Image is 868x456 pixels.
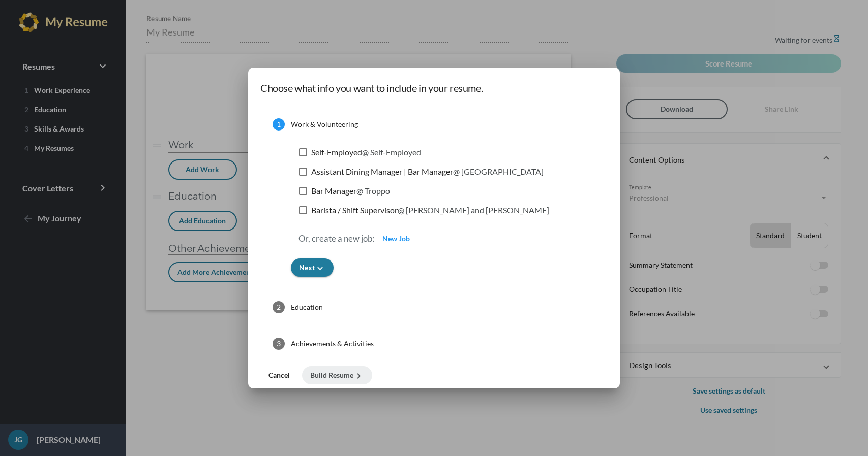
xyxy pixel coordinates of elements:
button: Nextkeyboard_arrow_down [291,258,334,277]
span: Build Resume [310,371,364,379]
i: keyboard_arrow_down [315,263,325,274]
span: New Job [382,234,410,243]
span: 2 [277,303,281,311]
h1: Choose what info you want to include in your resume. [260,80,608,96]
span: @ Self-Employed [362,147,421,157]
span: Assistant Dining Manager | Bar Manager [311,166,544,178]
span: Cancel [268,371,290,379]
span: 3 [277,339,281,348]
i: keyboard_arrow_right [353,371,364,381]
button: New Job [374,230,418,248]
span: @ [GEOGRAPHIC_DATA] [453,167,544,176]
div: Achievements & Activities [291,339,374,349]
button: Cancel [260,366,298,384]
div: Education [291,302,323,312]
div: Work & Volunteering [291,119,358,129]
span: Bar Manager [311,185,390,197]
span: 1 [277,120,281,128]
span: @ [PERSON_NAME] and [PERSON_NAME] [398,205,549,215]
p: Or, create a new job: [298,233,374,245]
span: Barista / Shift Supervisor [311,204,549,216]
button: Build Resumekeyboard_arrow_right [302,366,372,384]
span: Self-Employed [311,146,421,158]
span: Next [299,263,325,272]
span: @ Troppo [356,186,390,196]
